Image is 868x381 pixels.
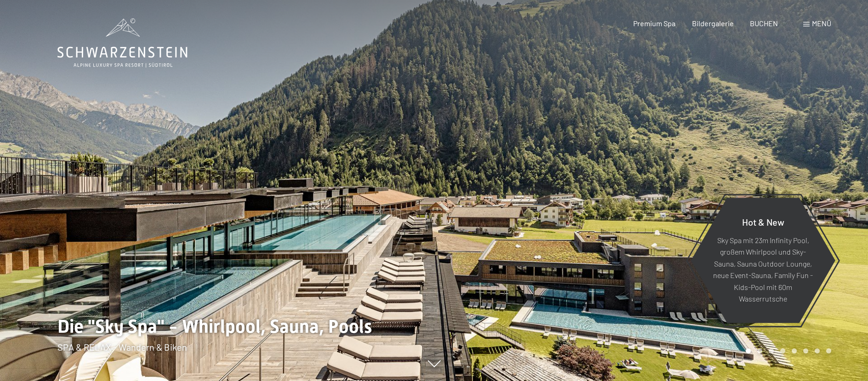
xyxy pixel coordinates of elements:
a: Bildergalerie [692,19,734,28]
div: Carousel Page 3 [769,348,774,353]
div: Carousel Page 4 [780,348,785,353]
p: Sky Spa mit 23m Infinity Pool, großem Whirlpool und Sky-Sauna, Sauna Outdoor Lounge, neue Event-S... [713,234,813,305]
div: Carousel Page 1 (Current Slide) [746,348,751,353]
a: BUCHEN [750,19,778,28]
div: Carousel Pagination [743,348,831,353]
span: Menü [812,19,831,28]
a: Hot & New Sky Spa mit 23m Infinity Pool, großem Whirlpool und Sky-Sauna, Sauna Outdoor Lounge, ne... [690,197,836,324]
span: Hot & New [742,216,784,227]
div: Carousel Page 5 [792,348,797,353]
div: Carousel Page 8 [826,348,831,353]
a: Premium Spa [633,19,675,28]
div: Carousel Page 2 [757,348,762,353]
div: Carousel Page 6 [803,348,808,353]
div: Carousel Page 7 [815,348,820,353]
